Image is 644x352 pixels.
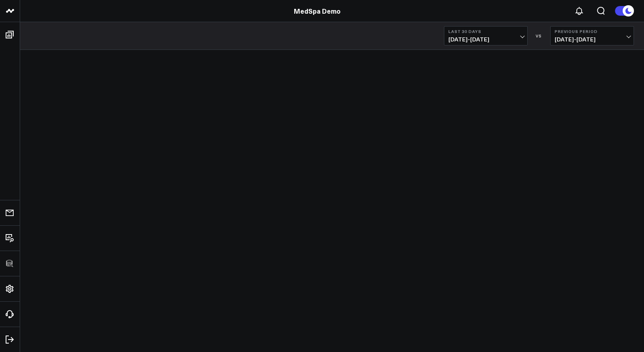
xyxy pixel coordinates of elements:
span: [DATE] - [DATE] [448,36,523,43]
a: MedSpa Demo [294,6,341,15]
span: [DATE] - [DATE] [555,36,630,43]
b: Previous Period [555,29,630,34]
b: Last 30 Days [448,29,523,34]
div: VS [532,33,546,38]
button: Last 30 Days[DATE]-[DATE] [444,26,528,45]
button: Previous Period[DATE]-[DATE] [550,26,634,45]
